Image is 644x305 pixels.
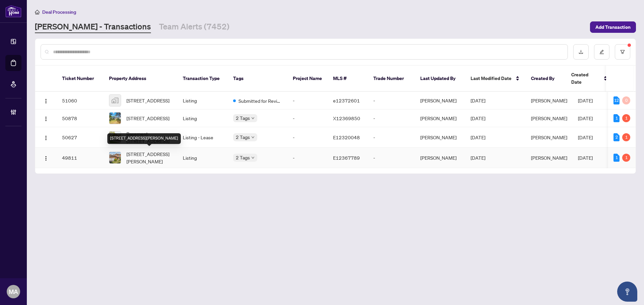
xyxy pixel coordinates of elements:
[126,150,172,165] span: [STREET_ADDRESS][PERSON_NAME]
[471,97,485,103] span: [DATE]
[573,44,589,60] button: download
[471,134,485,140] span: [DATE]
[177,127,228,148] td: Listing - Lease
[109,152,121,163] img: thumbnail-img
[595,22,631,32] span: Add Transaction
[126,97,169,104] span: [STREET_ADDRESS]
[622,154,630,162] div: 1
[590,21,636,33] button: Add Transaction
[415,109,465,127] td: [PERSON_NAME]
[57,109,104,127] td: 50878
[287,148,328,168] td: -
[578,134,593,140] span: [DATE]
[236,133,250,141] span: 2 Tags
[471,115,485,121] span: [DATE]
[368,109,415,127] td: -
[471,75,512,82] span: Last Modified Date
[177,148,228,168] td: Listing
[107,133,181,144] div: [STREET_ADDRESS][PERSON_NAME]
[35,21,151,33] a: [PERSON_NAME] - Transactions
[531,115,567,121] span: [PERSON_NAME]
[579,50,583,54] span: download
[41,113,51,124] button: Logo
[41,132,51,143] button: Logo
[43,135,49,141] img: Logo
[415,92,465,109] td: [PERSON_NAME]
[566,66,613,92] th: Created Date
[5,5,21,17] img: logo
[368,127,415,148] td: -
[126,115,169,122] span: [STREET_ADDRESS]
[41,95,51,106] button: Logo
[368,66,415,92] th: Trade Number
[471,155,485,161] span: [DATE]
[57,148,104,168] td: 49811
[333,155,360,161] span: E12367789
[177,92,228,109] td: Listing
[415,127,465,148] td: [PERSON_NAME]
[333,115,360,121] span: X12369850
[159,21,229,33] a: Team Alerts (7452)
[613,96,620,104] div: 12
[57,127,104,148] td: 50627
[613,154,620,162] div: 1
[287,92,328,109] td: -
[251,117,255,120] span: down
[35,10,40,14] span: home
[9,287,18,296] span: MA
[531,97,567,103] span: [PERSON_NAME]
[622,133,630,141] div: 1
[622,96,630,104] div: 0
[177,66,228,92] th: Transaction Type
[613,133,620,141] div: 2
[287,109,328,127] td: -
[465,66,526,92] th: Last Modified Date
[615,44,630,60] button: filter
[415,148,465,168] td: [PERSON_NAME]
[620,50,625,54] span: filter
[177,109,228,127] td: Listing
[578,97,593,103] span: [DATE]
[368,148,415,168] td: -
[613,114,620,122] div: 1
[622,114,630,122] div: 1
[228,66,287,92] th: Tags
[571,71,599,86] span: Created Date
[109,95,121,106] img: thumbnail-img
[594,44,609,60] button: edit
[526,66,566,92] th: Created By
[328,66,368,92] th: MLS #
[238,97,282,104] span: Submitted for Review
[333,134,360,140] span: E12320048
[109,112,121,124] img: thumbnail-img
[531,134,567,140] span: [PERSON_NAME]
[43,156,49,161] img: Logo
[287,127,328,148] td: -
[251,156,255,159] span: down
[617,282,637,302] button: Open asap
[578,155,593,161] span: [DATE]
[415,66,465,92] th: Last Updated By
[42,9,76,15] span: Deal Processing
[287,66,328,92] th: Project Name
[126,130,172,145] span: Basement-[STREET_ADDRESS]
[109,132,121,143] img: thumbnail-img
[43,116,49,122] img: Logo
[41,152,51,163] button: Logo
[104,66,177,92] th: Property Address
[578,115,593,121] span: [DATE]
[236,114,250,122] span: 2 Tags
[57,66,104,92] th: Ticket Number
[251,136,255,139] span: down
[57,92,104,109] td: 51060
[43,98,49,104] img: Logo
[531,155,567,161] span: [PERSON_NAME]
[599,50,604,54] span: edit
[368,92,415,109] td: -
[333,97,360,103] span: e12372601
[236,154,250,161] span: 2 Tags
